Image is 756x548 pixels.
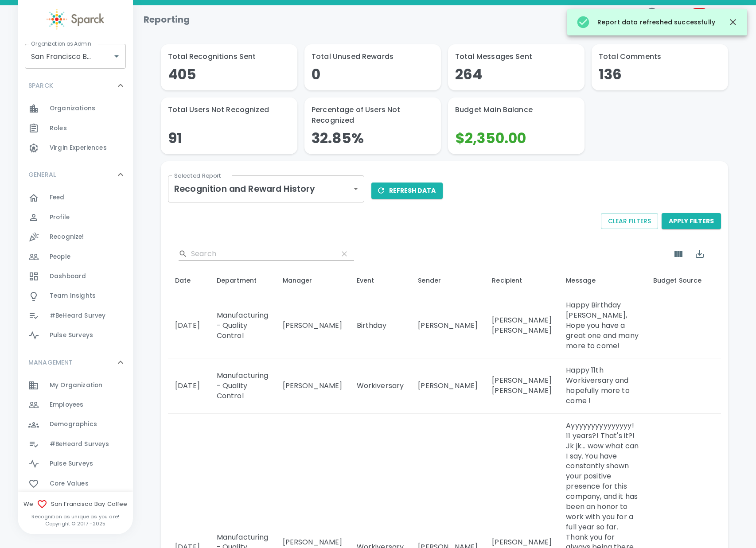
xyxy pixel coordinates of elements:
[455,105,577,115] p: Budget Main Balance
[312,105,434,126] p: Percentage of Users Not Recognized
[455,66,577,83] h4: 264
[599,51,721,62] p: Total Comments
[18,99,133,118] a: Organizations
[18,435,133,454] a: #BeHeard Surveys
[50,381,102,390] span: My Organization
[175,275,203,286] div: Date
[18,72,133,99] div: SPARCK
[18,9,133,30] a: Sparck logo
[276,358,350,414] td: [PERSON_NAME]
[50,311,105,320] span: #BeHeard Survey
[485,358,559,414] td: [PERSON_NAME] [PERSON_NAME]
[18,499,133,509] span: We San Francisco Bay Coffee
[28,81,53,90] p: SPARCK
[312,129,434,147] h4: 32.85%
[28,170,56,179] p: GENERAL
[28,358,73,367] p: MANAGEMENT
[662,213,721,229] button: Apply Filters
[168,105,290,115] p: Total Users Not Recognized
[50,420,97,429] span: Demographics
[18,188,133,349] div: GENERAL
[601,213,658,229] button: Clear Filters
[599,66,721,83] h4: 136
[350,358,411,414] td: Workiversary
[50,233,84,241] span: Recognize!
[18,99,133,161] div: SPARCK
[210,293,276,358] td: Manufacturing - Quality Control
[168,66,290,83] h4: 405
[18,286,133,306] a: Team Insights
[18,138,133,158] a: Virgin Experiences
[18,161,133,188] div: GENERAL
[350,293,411,358] td: Birthday
[18,349,133,376] div: MANAGEMENT
[411,358,485,414] td: [PERSON_NAME]
[18,306,133,326] div: #BeHeard Survey
[18,326,133,345] div: Pulse Surveys
[18,513,133,520] p: Recognition as unique as you are!
[18,376,133,395] a: My Organization
[18,227,133,247] a: Recognize!
[50,193,65,202] span: Feed
[50,459,93,468] span: Pulse Surveys
[50,104,95,113] span: Organizations
[18,454,133,474] a: Pulse Surveys
[191,247,331,261] input: Search
[50,440,109,449] span: #BeHeard Surveys
[50,144,107,152] span: Virgin Experiences
[18,267,133,286] a: Dashboard
[18,474,133,494] div: Core Values
[312,66,434,83] h4: 0
[411,293,485,358] td: [PERSON_NAME]
[629,4,674,35] button: Language:en
[18,208,133,227] a: Profile
[371,183,443,199] button: Refresh Data
[50,291,96,300] span: Team Insights
[110,50,123,62] button: Open
[168,129,290,147] h4: 91
[168,175,364,202] div: Recognition and Reward History
[217,275,269,286] div: Department
[18,247,133,267] a: People
[566,275,639,286] div: Message
[276,293,350,358] td: [PERSON_NAME]
[283,275,343,286] div: Manager
[559,358,646,414] td: Happy 11th Workiversary and hopefully more to come !
[31,40,91,47] label: Organization as Admin
[210,358,276,414] td: Manufacturing - Quality Control
[576,12,715,33] div: Report data refreshed successfully
[312,51,434,62] p: Total Unused Rewards
[18,188,133,207] a: Feed
[418,275,478,286] div: Sender
[50,331,93,340] span: Pulse Surveys
[559,293,646,358] td: Happy Birthday [PERSON_NAME], Hope you have a great one and many more to come!
[689,243,710,264] button: Export
[455,51,577,62] p: Total Messages Sent
[18,520,133,527] p: Copyright © 2017 - 2025
[18,119,133,138] div: Roles
[50,124,67,133] span: Roles
[50,272,86,281] span: Dashboard
[144,12,190,27] h1: Reporting
[174,171,221,180] label: Selected Report
[50,400,83,409] span: Employees
[168,293,210,358] td: [DATE]
[485,293,559,358] td: [PERSON_NAME] [PERSON_NAME]
[18,395,133,415] a: Employees
[50,213,70,222] span: Profile
[47,9,104,30] img: Sparck logo
[179,249,187,258] svg: Search
[50,253,70,261] span: People
[18,415,133,434] a: Demographics
[492,275,552,286] div: Recipient
[168,358,210,414] td: [DATE]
